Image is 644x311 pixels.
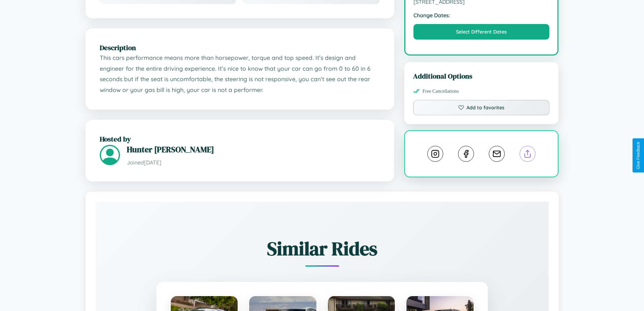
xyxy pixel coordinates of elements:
[100,134,380,144] h2: Hosted by
[636,142,641,169] div: Give Feedback
[413,12,550,19] strong: Change Dates:
[119,236,525,262] h2: Similar Rides
[423,88,459,94] span: Free Cancellations
[413,24,550,40] button: Select Different Dates
[413,100,550,115] button: Add to favorites
[127,144,380,155] h3: Hunter [PERSON_NAME]
[100,43,380,52] h2: Description
[127,158,380,168] p: Joined [DATE]
[413,71,550,81] h3: Additional Options
[100,52,380,95] p: This cars performance means more than horsepower, torque and top speed. It’s design and engineer ...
